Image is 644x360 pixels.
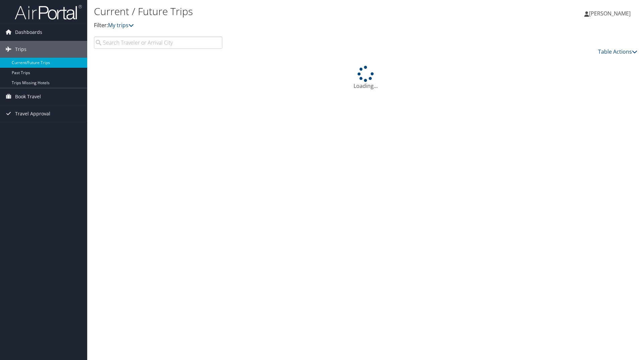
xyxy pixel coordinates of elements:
[94,21,456,30] p: Filter:
[589,10,631,17] span: [PERSON_NAME]
[15,24,42,41] span: Dashboards
[108,21,134,29] a: My trips
[584,3,637,23] a: [PERSON_NAME]
[94,66,637,90] div: Loading...
[15,88,41,105] span: Book Travel
[94,4,456,18] h1: Current / Future Trips
[598,48,637,55] a: Table Actions
[15,41,26,58] span: Trips
[15,4,82,20] img: airportal-logo.png
[94,37,222,49] input: Search Traveler or Arrival City
[15,105,50,122] span: Travel Approval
